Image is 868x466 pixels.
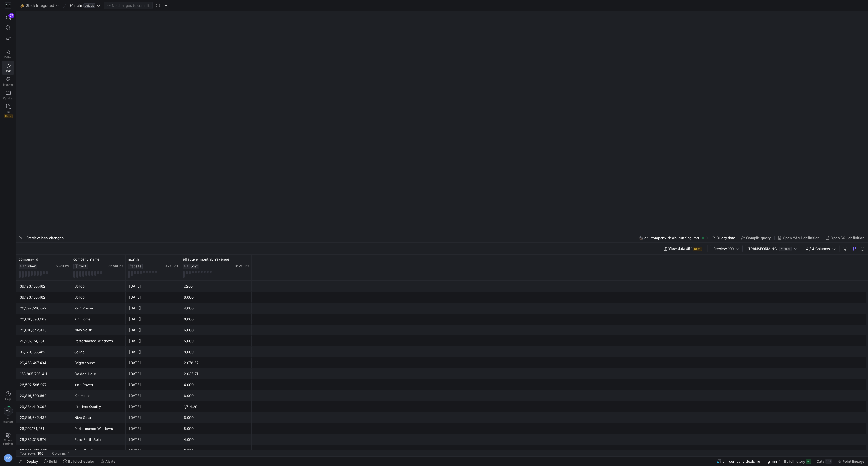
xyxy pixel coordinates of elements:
span: FLOAT [188,264,198,268]
div: 27 [8,13,14,18]
div: Performance Windows [74,336,122,346]
button: Data249 [814,457,834,466]
div: [DATE] [129,434,177,445]
span: Preview 100 [713,247,734,251]
div: 29,336,318,874 [20,434,68,445]
button: View data diffBeta [660,245,705,252]
div: Nivo Solar [74,325,122,335]
div: Soligo [74,347,122,357]
button: Open SQL definition [823,233,867,242]
span: Stack Integrated [26,3,54,8]
span: Space settings [3,439,13,445]
div: DZ [4,454,13,462]
span: 10 values [163,264,178,268]
div: Performance Windows [74,423,122,434]
div: Brighthouse [74,358,122,368]
div: [DATE] [129,281,177,292]
span: company_id [19,257,38,261]
span: Open SQL definition [831,236,864,240]
div: 8,000 [184,292,248,303]
span: main [74,3,82,8]
span: Open YAML definition [783,236,820,240]
span: effective_monthly_revenue [183,257,229,261]
span: Editor [4,56,12,59]
span: Get started [3,417,13,423]
div: Golden Hour [74,369,122,379]
span: Beta [4,114,13,118]
button: Build scheduler [61,457,97,466]
div: [DATE] [129,347,177,357]
div: [DATE] [129,336,177,346]
button: Query data [709,233,738,242]
span: TEXT [79,264,87,268]
button: 🍌Stack Integrated [19,2,60,9]
span: 36 values [54,264,69,268]
span: 36 values [108,264,123,268]
a: Code [2,61,14,75]
div: 28,356,403,358 [20,445,68,456]
div: 8,000 [184,347,248,357]
span: Point lineage [843,459,864,464]
span: Data [817,459,824,464]
button: 27 [2,13,14,23]
div: 5,000 [184,336,248,346]
div: Icon Power [74,380,122,390]
span: Query data [717,236,735,240]
div: [DATE] [129,369,177,379]
span: 26 values [234,264,249,268]
div: 39,123,133,482 [20,347,68,357]
a: Editor [2,47,14,61]
div: Kin Home [74,314,122,325]
span: cr__company_deals_running_mrr [644,236,699,240]
div: Icon Power [74,303,122,314]
div: 26,592,596,077 [20,380,68,390]
div: 4 [68,451,70,455]
div: 6,000 [184,325,248,335]
span: 4 / 4 Columns [806,247,832,251]
span: Monitor [3,83,13,86]
button: Open YAML definition [775,233,822,242]
div: 2,035.71 [184,369,248,379]
div: [DATE] [129,390,177,401]
div: [DATE] [129,380,177,390]
div: 168,805,705,411 [20,369,68,379]
button: Getstarted [2,404,14,426]
div: 4,000 [184,434,248,445]
span: month [128,257,139,261]
div: 20,816,590,669 [20,314,68,325]
button: Build history [782,457,813,466]
a: Monitor [2,75,14,88]
div: 6,000 [184,314,248,325]
span: X-Small [779,247,792,251]
div: [DATE] [129,325,177,335]
a: Spacesettings [2,430,14,448]
div: 100 [37,451,43,455]
span: Alerts [105,459,115,464]
button: 4 / 4 Columns [803,245,840,252]
div: [DATE] [129,358,177,368]
span: cr__company_deals_running_mrr [723,459,778,464]
button: Help [2,389,14,403]
div: 29,468,497,434 [20,358,68,368]
span: Deploy [26,459,38,464]
div: Columns: [52,451,66,455]
span: Build history [784,459,805,464]
div: [DATE] [129,412,177,423]
div: Kin Home [74,390,122,401]
div: 5,000 [184,423,248,434]
div: 6,000 [184,390,248,401]
div: [DATE] [129,292,177,303]
div: 2,678.57 [184,358,248,368]
span: TRANSFORMING [748,247,777,251]
span: NUMBER [24,264,36,268]
div: [DATE] [129,314,177,325]
div: 26,207,174,261 [20,423,68,434]
div: Total rows: [20,451,36,455]
button: Build [41,457,60,466]
div: 39,123,133,482 [20,292,68,303]
div: 20,816,642,433 [20,412,68,423]
div: Soligo [74,281,122,292]
div: 4,000 [184,380,248,390]
span: Preview local changes [26,236,64,240]
div: 4,000 [184,303,248,314]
